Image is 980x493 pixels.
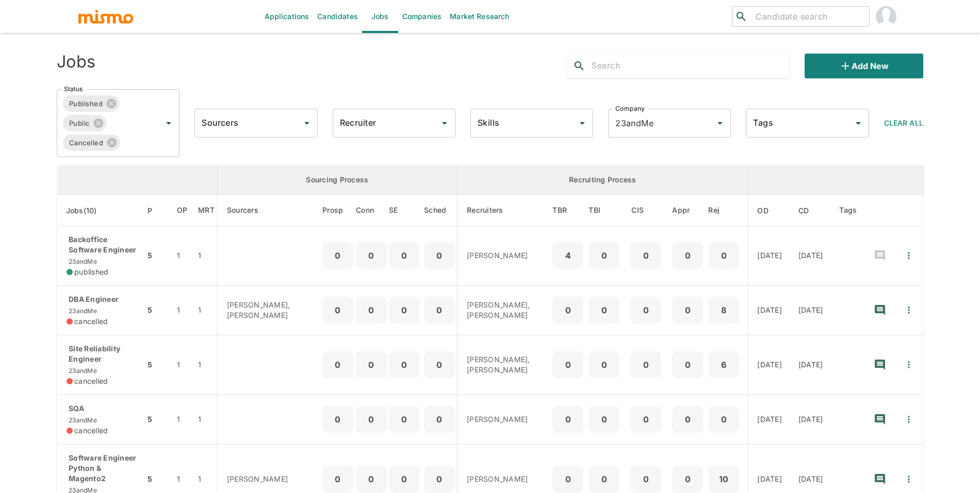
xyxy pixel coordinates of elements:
td: 1 [169,395,196,444]
button: Quick Actions [897,408,920,431]
p: 4 [557,248,579,263]
td: 1 [195,226,217,286]
td: 1 [195,395,217,444]
p: 0 [593,248,615,263]
p: Software Engineer Python & Magento2 [67,453,137,484]
p: 10 [712,472,735,486]
input: Search [592,58,790,74]
button: recent-notes [868,467,892,491]
button: Open [437,116,452,130]
p: 0 [326,358,349,372]
span: OD [757,205,782,217]
td: [DATE] [748,335,790,395]
th: Connections [356,195,387,226]
td: 5 [145,226,168,286]
p: 0 [360,248,383,263]
p: 0 [634,472,657,486]
button: Add new [805,54,923,78]
span: CD [798,205,823,217]
p: 0 [326,248,349,263]
span: cancelled [74,316,108,327]
button: Open [851,116,865,130]
p: 0 [393,303,416,317]
p: 0 [393,412,416,427]
p: 0 [557,303,579,317]
td: 5 [145,285,168,335]
div: Public [63,115,107,131]
td: [DATE] [790,285,831,335]
button: Open [575,116,590,130]
span: P [148,205,166,217]
button: Open [161,116,176,130]
p: 0 [428,358,451,372]
p: 0 [428,248,451,263]
th: Tags [831,195,865,226]
td: [DATE] [790,226,831,286]
p: 0 [557,412,579,427]
button: Quick Actions [897,299,920,321]
span: Jobs(10) [66,205,110,217]
td: 5 [145,395,168,444]
p: DBA Engineer [67,294,137,304]
td: 5 [145,335,168,395]
th: Client Interview Scheduled [622,195,669,226]
label: Company [615,104,645,113]
th: Recruiters [458,195,550,226]
th: Sourcing Process [217,165,457,195]
p: [PERSON_NAME], [PERSON_NAME] [227,300,314,320]
p: [PERSON_NAME] [467,414,542,424]
p: 0 [393,472,416,486]
p: 0 [428,472,451,486]
th: Rejected [706,195,748,226]
th: Prospects [322,195,356,226]
th: Onboarding Date [748,195,790,226]
p: [PERSON_NAME] [467,250,542,261]
p: 0 [593,358,615,372]
p: 0 [326,412,349,427]
p: Backoffice Software Engineer [67,234,137,255]
button: recent-notes [868,243,892,268]
p: 0 [557,472,579,486]
span: 23andMe [67,367,97,375]
th: Approved [669,195,706,226]
th: Created At [790,195,831,226]
td: 1 [169,285,196,335]
td: [DATE] [748,285,790,335]
p: [PERSON_NAME], [PERSON_NAME] [467,300,542,320]
p: SQA [67,403,137,414]
div: Cancelled [63,134,120,151]
p: 0 [634,303,657,317]
p: 0 [712,248,735,263]
span: published [74,267,108,277]
th: Open Positions [169,195,196,226]
p: [PERSON_NAME], [PERSON_NAME] [467,354,542,375]
p: 0 [428,303,451,317]
p: 0 [634,248,657,263]
span: Cancelled [63,137,109,149]
p: 0 [326,472,349,486]
th: To Be Interviewed [586,195,622,226]
p: 0 [712,412,735,427]
p: Site Reliability Engineer [67,344,137,364]
td: 1 [195,335,217,395]
th: To Be Reviewed [550,195,586,226]
p: [PERSON_NAME] [467,474,542,484]
td: [DATE] [748,226,790,286]
img: Maria Lujan Ciommo [876,6,896,27]
p: 0 [676,248,699,263]
p: 6 [712,358,735,372]
p: 0 [360,358,383,372]
button: search [567,54,592,78]
span: Public [63,117,96,129]
p: 0 [593,412,615,427]
div: Published [63,95,120,112]
span: Clear All [884,118,923,127]
h4: Jobs [57,52,95,72]
td: 1 [169,335,196,395]
span: Published [63,98,109,110]
button: Open [713,116,727,130]
p: 0 [428,412,451,427]
button: Quick Actions [897,468,920,490]
th: Sourcers [217,195,322,226]
button: recent-notes [868,407,892,432]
